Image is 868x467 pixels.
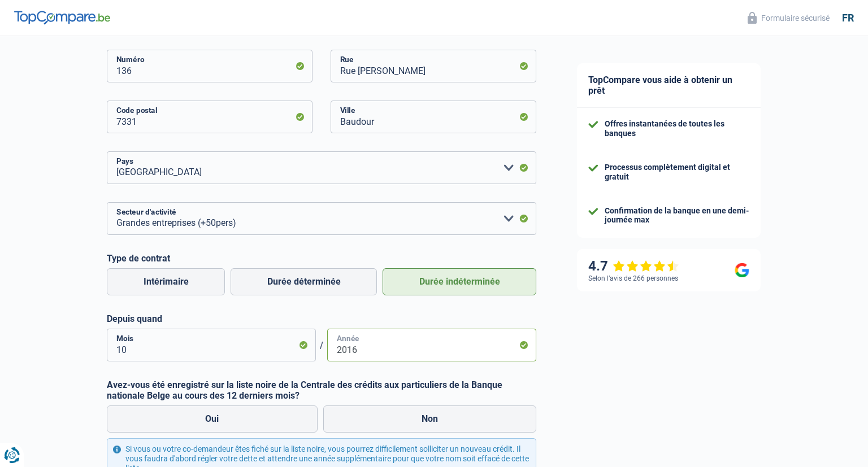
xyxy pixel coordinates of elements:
label: Durée déterminée [231,268,377,295]
label: Type de contrat [107,253,536,264]
label: Depuis quand [107,313,536,324]
span: / [316,340,327,351]
div: fr [842,12,854,24]
input: MM [107,329,316,361]
label: Oui [107,405,318,433]
div: 4.7 [588,258,679,274]
div: Processus complètement digital et gratuit [605,163,749,182]
button: Formulaire sécurisé [741,8,836,27]
div: Offres instantanées de toutes les banques [605,119,749,138]
input: AAAA [327,329,536,361]
label: Intérimaire [107,268,225,295]
div: Confirmation de la banque en une demi-journée max [605,206,749,225]
label: Non [323,405,537,433]
img: TopCompare Logo [14,11,110,24]
div: TopCompare vous aide à obtenir un prêt [577,63,761,108]
label: Durée indéterminée [383,268,536,295]
label: Avez-vous été enregistré sur la liste noire de la Centrale des crédits aux particuliers de la Ban... [107,379,536,401]
div: Selon l’avis de 266 personnes [588,274,678,282]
